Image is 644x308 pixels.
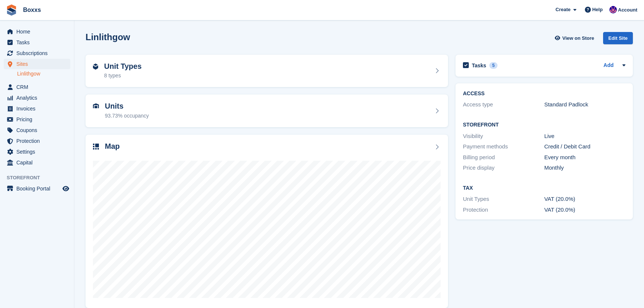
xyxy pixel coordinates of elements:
span: Protection [16,136,61,146]
span: Help [592,6,603,13]
h2: ACCESS [463,91,625,97]
a: Units 93.73% occupancy [86,94,448,127]
h2: Unit Types [104,62,142,71]
a: menu [4,26,70,37]
h2: Units [105,102,149,110]
span: Booking Portal [16,183,61,194]
a: menu [4,103,70,114]
span: Tasks [16,37,61,48]
a: menu [4,125,70,135]
div: Access type [463,100,544,109]
div: 8 types [104,72,142,80]
h2: Tasks [472,62,486,69]
div: Protection [463,206,544,214]
h2: Map [105,142,120,151]
span: CRM [16,82,61,92]
span: Storefront [7,174,74,182]
img: stora-icon-8386f47178a22dfd0bd8f6a31ec36ba5ce8667c1dd55bd0f319d3a0aa187defe.svg [6,4,17,16]
a: View on Store [554,32,597,44]
div: 93.73% occupancy [105,112,149,120]
a: menu [4,147,70,157]
div: Visibility [463,132,544,141]
span: View on Store [562,35,594,42]
a: Linlithgow [17,70,70,77]
a: menu [4,93,70,103]
div: Credit / Debit Card [544,142,626,151]
a: Boxxs [20,4,44,16]
div: Billing period [463,153,544,162]
a: menu [4,59,70,69]
div: VAT (20.0%) [544,206,626,214]
a: Preview store [61,184,70,193]
span: Capital [16,157,61,168]
span: Analytics [16,93,61,103]
div: Monthly [544,164,626,172]
span: Pricing [16,114,61,125]
span: Sites [16,59,61,69]
img: unit-icn-7be61d7bf1b0ce9d3e12c5938cc71ed9869f7b940bace4675aadf7bd6d80202e.svg [93,103,99,109]
a: menu [4,183,70,194]
span: Invoices [16,103,61,114]
span: Account [618,6,637,14]
div: Edit Site [603,32,633,44]
span: Coupons [16,125,61,135]
a: Edit Site [603,32,633,47]
div: Payment methods [463,142,544,151]
a: Add [603,61,614,70]
a: menu [4,157,70,168]
a: menu [4,114,70,125]
div: Live [544,132,626,141]
a: menu [4,136,70,146]
a: Unit Types 8 types [86,55,448,87]
a: menu [4,82,70,92]
div: VAT (20.0%) [544,195,626,203]
span: Home [16,26,61,37]
h2: Linlithgow [86,32,130,42]
div: Every month [544,153,626,162]
div: Unit Types [463,195,544,203]
div: 5 [489,62,498,69]
div: Price display [463,164,544,172]
a: menu [4,48,70,58]
img: Jamie Malcolm [609,6,617,13]
span: Subscriptions [16,48,61,58]
h2: Tax [463,185,625,191]
span: Settings [16,147,61,157]
div: Standard Padlock [544,100,626,109]
h2: Storefront [463,122,625,128]
img: unit-type-icn-2b2737a686de81e16bb02015468b77c625bbabd49415b5ef34ead5e3b44a266d.svg [93,64,98,70]
span: Create [556,6,570,13]
a: menu [4,37,70,48]
img: map-icn-33ee37083ee616e46c38cad1a60f524a97daa1e2b2c8c0bc3eb3415660979fc1.svg [93,144,99,150]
